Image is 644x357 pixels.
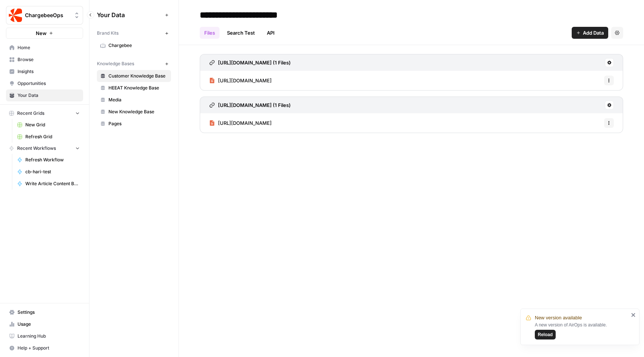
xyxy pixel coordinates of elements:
[97,106,171,118] a: New Knowledge Base
[14,119,83,131] a: New Grid
[222,27,259,39] a: Search Test
[6,342,83,354] button: Help + Support
[18,44,80,51] span: Home
[14,131,83,143] a: Refresh Grid
[218,101,291,109] h3: [URL][DOMAIN_NAME] (1 Files)
[583,29,604,37] span: Add Data
[535,314,582,322] span: New version available
[18,80,80,87] span: Opportunities
[6,54,83,66] a: Browse
[108,97,168,103] span: Media
[25,121,80,128] span: New Grid
[97,60,134,67] span: Knowledge Bases
[218,59,291,66] h3: [URL][DOMAIN_NAME] (1 Files)
[18,68,80,75] span: Insights
[97,40,171,51] a: Chargebee
[97,10,162,19] span: Your Data
[14,166,83,178] a: cb-hari-test
[218,77,272,84] span: [URL][DOMAIN_NAME]
[6,66,83,78] a: Insights
[18,309,80,316] span: Settings
[108,120,168,127] span: Pages
[14,154,83,166] a: Refresh Workflow
[631,312,636,318] button: close
[18,345,80,351] span: Help + Support
[6,89,83,101] a: Your Data
[6,330,83,342] a: Learning Hub
[6,78,83,89] a: Opportunities
[25,157,80,163] span: Refresh Workflow
[14,178,83,190] a: Write Article Content Brief
[108,108,168,115] span: New Knowledge Base
[9,9,22,22] img: ChargebeeOps Logo
[535,322,629,339] div: A new version of AirOps is available.
[6,108,83,119] button: Recent Grids
[18,333,80,339] span: Learning Hub
[18,92,80,99] span: Your Data
[25,12,70,19] span: ChargebeeOps
[6,306,83,318] a: Settings
[25,180,80,187] span: Write Article Content Brief
[209,97,291,113] a: [URL][DOMAIN_NAME] (1 Files)
[97,82,171,94] a: HEEAT Knowledge Base
[17,145,56,152] span: Recent Workflows
[200,27,220,39] a: Files
[17,110,44,117] span: Recent Grids
[6,28,83,39] button: New
[209,71,272,90] a: [URL][DOMAIN_NAME]
[18,321,80,328] span: Usage
[262,27,279,39] a: API
[108,85,168,91] span: HEEAT Knowledge Base
[218,119,272,127] span: [URL][DOMAIN_NAME]
[572,27,608,39] button: Add Data
[36,29,47,37] span: New
[97,94,171,106] a: Media
[209,113,272,133] a: [URL][DOMAIN_NAME]
[209,54,291,71] a: [URL][DOMAIN_NAME] (1 Files)
[97,30,119,37] span: Brand Kits
[108,42,168,49] span: Chargebee
[25,133,80,140] span: Refresh Grid
[6,42,83,54] a: Home
[535,330,556,339] button: Reload
[6,143,83,154] button: Recent Workflows
[97,118,171,130] a: Pages
[18,56,80,63] span: Browse
[25,168,80,175] span: cb-hari-test
[6,6,83,25] button: Workspace: ChargebeeOps
[6,318,83,330] a: Usage
[108,73,168,79] span: Customer Knowledge Base
[97,70,171,82] a: Customer Knowledge Base
[538,331,553,338] span: Reload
